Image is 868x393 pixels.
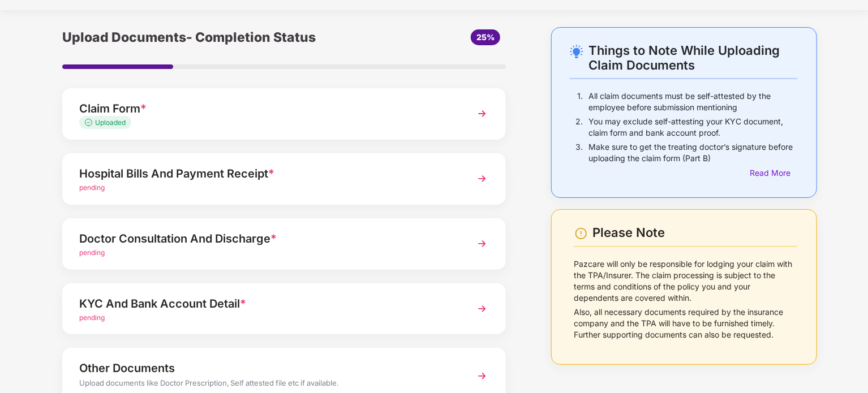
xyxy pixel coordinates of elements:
div: Other Documents [79,359,454,377]
img: svg+xml;base64,PHN2ZyBpZD0iTmV4dCIgeG1sbnM9Imh0dHA6Ly93d3cudzMub3JnLzIwMDAvc3ZnIiB3aWR0aD0iMzYiIG... [472,103,492,124]
div: Claim Form [79,100,454,118]
div: KYC And Bank Account Detail [79,295,454,313]
img: svg+xml;base64,PHN2ZyBpZD0iV2FybmluZ18tXzI0eDI0IiBkYXRhLW5hbWU9Ildhcm5pbmcgLSAyNHgyNCIgeG1sbnM9Im... [574,227,588,240]
img: svg+xml;base64,PHN2ZyB4bWxucz0iaHR0cDovL3d3dy53My5vcmcvMjAwMC9zdmciIHdpZHRoPSIxMy4zMzMiIGhlaWdodD... [85,119,95,126]
span: pending [79,183,105,192]
p: You may exclude self-attesting your KYC document, claim form and bank account proof. [588,116,797,139]
p: 1. [577,90,583,113]
span: 25% [476,32,495,42]
p: 2. [575,116,583,139]
p: Also, all necessary documents required by the insurance company and the TPA will have to be furni... [574,306,797,340]
div: Doctor Consultation And Discharge [79,230,454,248]
div: Hospital Bills And Payment Receipt [79,165,454,183]
div: Upload documents like Doctor Prescription, Self attested file etc if available. [79,377,454,392]
span: pending [79,313,105,322]
p: Make sure to get the treating doctor’s signature before uploading the claim form (Part B) [588,141,797,164]
p: Pazcare will only be responsible for lodging your claim with the TPA/Insurer. The claim processin... [574,258,797,304]
img: svg+xml;base64,PHN2ZyBpZD0iTmV4dCIgeG1sbnM9Imh0dHA6Ly93d3cudzMub3JnLzIwMDAvc3ZnIiB3aWR0aD0iMzYiIG... [472,169,492,189]
div: Please Note [593,225,797,240]
img: svg+xml;base64,PHN2ZyBpZD0iTmV4dCIgeG1sbnM9Imh0dHA6Ly93d3cudzMub3JnLzIwMDAvc3ZnIiB3aWR0aD0iMzYiIG... [472,366,492,386]
span: Uploaded [95,118,126,127]
img: svg+xml;base64,PHN2ZyB4bWxucz0iaHR0cDovL3d3dy53My5vcmcvMjAwMC9zdmciIHdpZHRoPSIyNC4wOTMiIGhlaWdodD... [570,45,583,58]
span: pending [79,248,105,257]
img: svg+xml;base64,PHN2ZyBpZD0iTmV4dCIgeG1sbnM9Imh0dHA6Ly93d3cudzMub3JnLzIwMDAvc3ZnIiB3aWR0aD0iMzYiIG... [472,234,492,254]
p: 3. [575,141,583,164]
div: Read More [750,167,797,179]
div: Things to Note While Uploading Claim Documents [588,43,797,72]
p: All claim documents must be self-attested by the employee before submission mentioning [588,90,797,113]
img: svg+xml;base64,PHN2ZyBpZD0iTmV4dCIgeG1sbnM9Imh0dHA6Ly93d3cudzMub3JnLzIwMDAvc3ZnIiB3aWR0aD0iMzYiIG... [472,299,492,319]
div: Upload Documents- Completion Status [62,27,358,47]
